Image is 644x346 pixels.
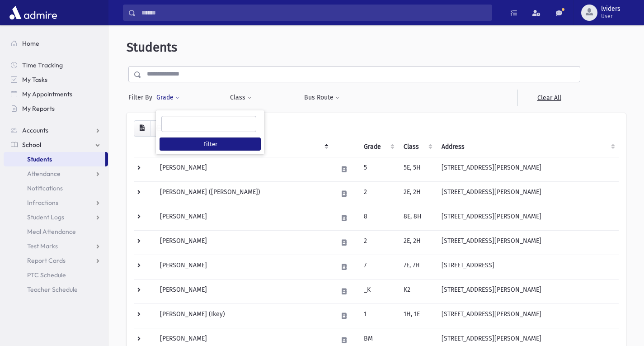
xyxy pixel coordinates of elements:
a: Notifications [4,181,108,195]
td: [STREET_ADDRESS][PERSON_NAME] [436,303,619,328]
td: K2 [398,279,436,303]
td: 1 [358,303,398,328]
span: Test Marks [27,242,58,250]
td: 7 [358,255,398,279]
button: Bus Route [304,90,340,106]
td: [PERSON_NAME] [155,206,332,230]
td: 8E, 8H [398,206,436,230]
th: Grade: activate to sort column ascending [358,137,398,157]
td: [PERSON_NAME] [155,255,332,279]
td: [PERSON_NAME] [155,230,332,255]
button: Print [150,120,168,137]
a: Report Cards [4,253,108,268]
th: Address: activate to sort column ascending [436,137,619,157]
td: 8 [358,206,398,230]
td: 2 [358,181,398,206]
span: Infractions [27,199,58,207]
span: Accounts [22,126,48,134]
td: [PERSON_NAME] [155,279,332,303]
span: Attendance [27,170,61,178]
a: Meal Attendance [4,224,108,239]
td: [PERSON_NAME] (Ikey) [155,303,332,328]
td: _K [358,279,398,303]
span: Home [22,39,39,47]
td: 2E, 2H [398,230,436,255]
a: My Tasks [4,72,108,87]
td: 2 [358,230,398,255]
a: Students [4,152,105,166]
span: Student Logs [27,213,64,221]
span: Students [127,40,177,55]
a: School [4,137,108,152]
a: Clear All [517,90,580,106]
button: Filter [160,137,261,151]
span: Notifications [27,184,63,192]
td: 7E, 7H [398,255,436,279]
td: 2E, 2H [398,181,436,206]
span: PTC Schedule [27,271,66,279]
span: Students [27,155,52,163]
a: Accounts [4,123,108,137]
td: [STREET_ADDRESS][PERSON_NAME] [436,279,619,303]
td: [STREET_ADDRESS][PERSON_NAME] [436,230,619,255]
td: [STREET_ADDRESS][PERSON_NAME] [436,157,619,181]
th: Student: activate to sort column descending [155,137,332,157]
span: Filter By [128,93,156,102]
td: [STREET_ADDRESS][PERSON_NAME] [436,206,619,230]
td: [STREET_ADDRESS] [436,255,619,279]
td: [STREET_ADDRESS][PERSON_NAME] [436,181,619,206]
span: Report Cards [27,256,66,265]
a: Test Marks [4,239,108,253]
span: My Tasks [22,76,47,84]
td: [PERSON_NAME] [155,157,332,181]
a: My Reports [4,101,108,116]
span: Teacher Schedule [27,285,78,294]
span: Meal Attendance [27,228,76,236]
img: AdmirePro [7,4,59,22]
a: Attendance [4,166,108,181]
a: Student Logs [4,210,108,224]
span: User [601,13,620,20]
span: School [22,141,41,149]
td: 5 [358,157,398,181]
span: Time Tracking [22,61,63,69]
a: My Appointments [4,87,108,101]
span: My Reports [22,104,55,113]
th: Class: activate to sort column ascending [398,137,436,157]
button: Grade [156,90,180,106]
span: lviders [601,5,620,13]
input: Search [136,5,492,21]
td: 1H, 1E [398,303,436,328]
a: Infractions [4,195,108,210]
span: My Appointments [22,90,72,98]
a: Home [4,36,108,51]
a: Time Tracking [4,58,108,72]
button: CSV [134,120,150,137]
button: Class [230,90,252,106]
a: Teacher Schedule [4,282,108,297]
td: [PERSON_NAME] ([PERSON_NAME]) [155,181,332,206]
a: PTC Schedule [4,268,108,282]
td: 5E, 5H [398,157,436,181]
